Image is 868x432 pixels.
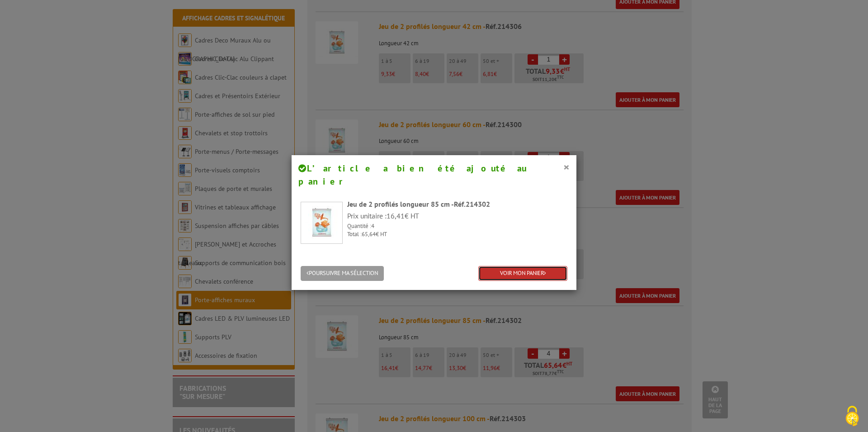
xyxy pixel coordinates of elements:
span: 16,41 [387,211,405,220]
span: 4 [371,222,374,230]
button: POURSUIVRE MA SÉLECTION [301,266,384,281]
button: Cookies (fenêtre modale) [836,401,868,432]
span: Réf.214302 [454,199,490,209]
div: Jeu de 2 profilés longueur 85 cm - [347,199,567,209]
span: 65,64 [362,230,376,238]
p: Quantité : [347,222,567,231]
a: VOIR MON PANIER [478,266,567,281]
h4: L’article a bien été ajouté au panier [298,162,570,188]
img: Cookies (fenêtre modale) [841,405,863,427]
button: × [563,161,570,173]
p: Prix unitaire : € HT [347,211,567,221]
p: Total : € HT [347,230,567,239]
